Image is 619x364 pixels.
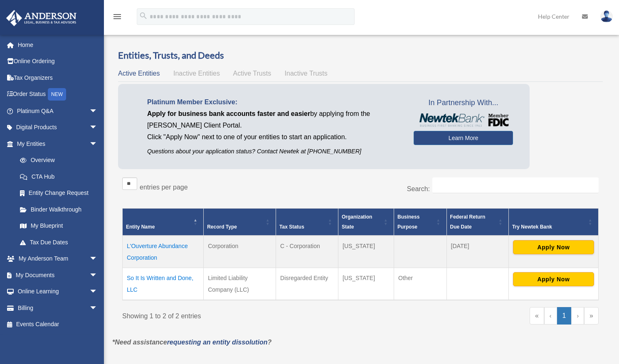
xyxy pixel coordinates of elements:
span: arrow_drop_down [89,135,106,152]
a: Platinum Q&Aarrow_drop_down [6,103,110,119]
a: Tax Due Dates [12,234,106,251]
a: CTA Hub [12,168,106,185]
h3: Entities, Trusts, and Deeds [118,49,603,62]
span: arrow_drop_down [89,300,106,317]
img: Anderson Advisors Platinum Portal [4,10,79,26]
th: Organization State: Activate to sort [338,208,394,236]
span: arrow_drop_down [89,267,106,284]
div: Try Newtek Bank [512,222,586,232]
a: My Documentsarrow_drop_down [6,267,110,283]
td: So It Is Written and Done, LLC [123,268,204,300]
span: Entity Name [126,224,155,230]
img: User Pic [600,10,613,22]
span: Apply for business bank accounts faster and easier [147,110,310,117]
button: Apply Now [513,240,594,254]
a: Overview [12,152,102,169]
td: Limited Liability Company (LLC) [204,268,276,300]
a: First [530,307,544,325]
td: [US_STATE] [338,268,394,300]
a: 1 [557,307,572,325]
td: [DATE] [446,236,508,268]
a: Next [571,307,584,325]
span: arrow_drop_down [89,283,106,300]
div: NEW [48,88,66,101]
a: menu [112,15,122,22]
i: search [139,11,148,20]
span: arrow_drop_down [89,103,106,120]
span: Federal Return Due Date [450,214,486,230]
th: Federal Return Due Date: Activate to sort [446,208,508,236]
a: requesting an entity dissolution [167,339,268,346]
a: Tax Organizers [6,69,110,86]
th: Entity Name: Activate to invert sorting [123,208,204,236]
span: Inactive Trusts [285,70,328,77]
p: Platinum Member Exclusive: [147,96,401,108]
a: Last [584,307,599,325]
span: arrow_drop_down [89,119,106,136]
span: Tax Status [279,224,304,230]
p: Click "Apply Now" next to one of your entities to start an application. [147,131,401,143]
span: Active Entities [118,70,160,77]
span: In Partnership With... [414,96,513,110]
th: Tax Status: Activate to sort [276,208,338,236]
span: Record Type [207,224,237,230]
span: Inactive Entities [173,70,220,77]
td: Disregarded Entity [276,268,338,300]
p: by applying from the [PERSON_NAME] Client Portal. [147,108,401,131]
a: My Blueprint [12,218,106,234]
td: Other [394,268,447,300]
a: Binder Walkthrough [12,201,106,218]
a: My Entitiesarrow_drop_down [6,135,106,152]
a: My Anderson Teamarrow_drop_down [6,251,110,267]
th: Record Type: Activate to sort [204,208,276,236]
td: L'Ouverture Abundance Corporation [123,236,204,268]
a: Home [6,37,110,53]
td: Corporation [204,236,276,268]
label: Search: [407,185,430,192]
a: Online Ordering [6,53,110,70]
a: Digital Productsarrow_drop_down [6,119,110,136]
div: Showing 1 to 2 of 2 entries [122,307,354,322]
a: Online Learningarrow_drop_down [6,283,110,300]
th: Business Purpose: Activate to sort [394,208,447,236]
a: Entity Change Request [12,185,106,202]
td: [US_STATE] [338,236,394,268]
span: Organization State [342,214,372,230]
a: Learn More [414,131,513,145]
label: entries per page [140,184,188,191]
a: Previous [544,307,557,325]
a: Events Calendar [6,316,110,333]
td: C - Corporation [276,236,338,268]
button: Apply Now [513,272,594,286]
img: NewtekBankLogoSM.png [418,113,509,127]
span: arrow_drop_down [89,251,106,268]
span: Active Trusts [233,70,271,77]
span: Business Purpose [397,214,419,230]
i: menu [112,12,122,22]
a: Order StatusNEW [6,86,110,103]
th: Try Newtek Bank : Activate to sort [508,208,598,236]
a: Billingarrow_drop_down [6,300,110,316]
p: Questions about your application status? Contact Newtek at [PHONE_NUMBER] [147,146,401,157]
em: *Need assistance ? [112,339,271,346]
